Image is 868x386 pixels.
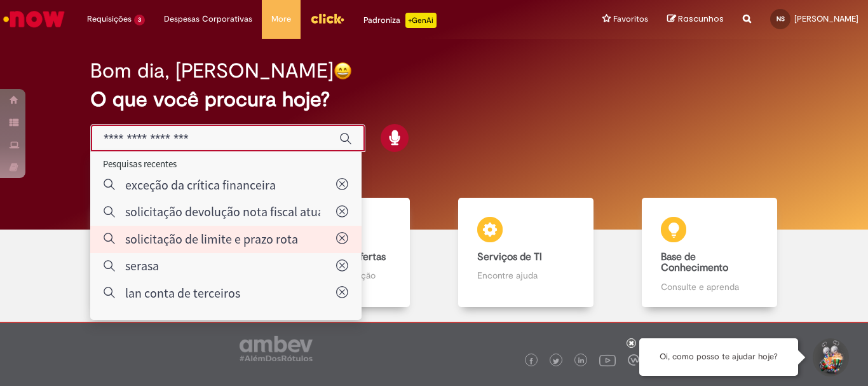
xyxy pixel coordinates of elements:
[90,60,334,82] h2: Bom dia, [PERSON_NAME]
[310,9,344,28] img: click_logo_yellow_360x200.png
[661,280,757,293] p: Consulte e aprenda
[618,198,801,308] a: Base de Conhecimento Consulte e aprenda
[678,13,724,25] span: Rascunhos
[363,13,437,28] div: Padroniza
[528,358,534,364] img: logo_footer_facebook.png
[90,88,778,111] h2: O que você procura hoje?
[477,269,574,282] p: Encontre ajuda
[811,338,849,376] button: Iniciar Conversa de Suporte
[667,13,724,25] a: Rascunhos
[405,13,437,28] p: +GenAi
[477,251,542,263] b: Serviços de TI
[613,13,648,25] span: Favoritos
[599,352,616,368] img: logo_footer_youtube.png
[334,62,352,80] img: happy-face.png
[661,251,728,275] b: Base de Conhecimento
[776,15,785,23] span: NS
[67,198,250,308] a: Tirar dúvidas Tirar dúvidas com Lupi Assist e Gen Ai
[87,13,132,25] span: Requisições
[628,354,639,366] img: logo_footer_workplace.png
[240,336,313,361] img: logo_footer_ambev_rotulo_gray.png
[434,198,618,308] a: Serviços de TI Encontre ajuda
[639,338,798,376] div: Oi, como posso te ajudar hoje?
[553,358,559,364] img: logo_footer_twitter.png
[1,6,67,32] img: ServiceNow
[271,13,291,25] span: More
[134,15,145,25] span: 3
[578,357,585,365] img: logo_footer_linkedin.png
[164,13,252,25] span: Despesas Corporativas
[794,13,858,24] span: [PERSON_NAME]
